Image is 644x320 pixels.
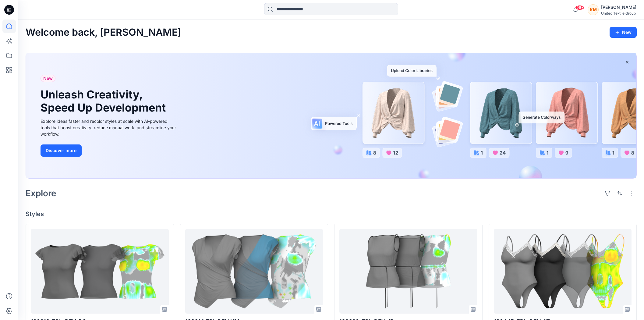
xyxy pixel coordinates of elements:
[26,188,56,198] h2: Explore
[575,5,584,10] span: 99+
[588,4,599,15] div: KM
[601,11,636,16] div: United Textile Group
[26,210,637,218] h4: Styles
[601,4,636,11] div: [PERSON_NAME]
[43,75,53,82] span: New
[339,229,477,314] a: 120330-ZPL-DEV-JB
[41,144,82,157] button: Discover more
[26,27,181,38] h2: Welcome back, [PERSON_NAME]
[185,229,323,314] a: 120314 ZPL DEV KM
[610,27,637,38] button: New
[31,229,169,314] a: 120310_ZPL_DEV_RG
[41,144,178,157] a: Discover more
[494,229,632,314] a: 120445_ZPL_DEV_AT
[41,88,168,114] h1: Unleash Creativity, Speed Up Development
[41,118,178,137] div: Explore ideas faster and recolor styles at scale with AI-powered tools that boost creativity, red...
